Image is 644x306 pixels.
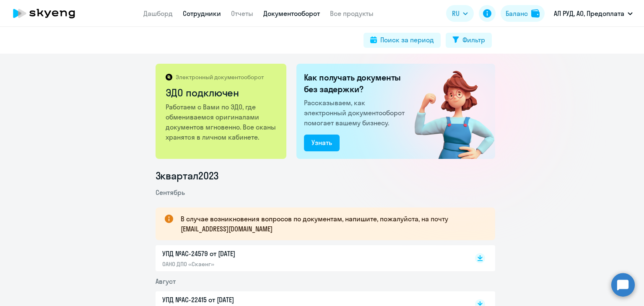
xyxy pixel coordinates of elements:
[364,33,441,48] button: Поиск за период
[462,35,485,45] div: Фильтр
[181,214,480,234] p: В случае возникновения вопросов по документам, напишите, пожалуйста, на почту [EMAIL_ADDRESS][DOM...
[446,5,474,22] button: RU
[143,9,173,18] a: Дашборд
[183,9,221,18] a: Сотрудники
[263,9,320,18] a: Документооборот
[304,72,408,95] h2: Как получать документы без задержки?
[452,8,460,18] span: RU
[231,9,253,18] a: Отчеты
[304,98,408,128] p: Рассказываем, как электронный документооборот помогает вашему бизнесу.
[401,64,495,159] img: connected
[166,102,278,142] p: Работаем с Вами по ЭДО, где обмениваемся оригиналами документов мгновенно. Все сканы хранятся в л...
[330,9,374,18] a: Все продукты
[501,5,545,22] button: Балансbalance
[506,8,528,18] div: Баланс
[156,188,185,197] span: Сентябрь
[166,86,278,99] h2: ЭДО подключен
[162,249,338,259] p: УПД №AC-24579 от [DATE]
[380,35,434,45] div: Поиск за период
[162,260,338,268] p: ОАНО ДПО «Скаенг»
[176,73,264,81] p: Электронный документооборот
[156,169,495,182] li: 3 квартал 2023
[531,9,540,18] img: balance
[162,249,457,268] a: УПД №AC-24579 от [DATE]ОАНО ДПО «Скаенг»
[446,33,492,48] button: Фильтр
[554,8,624,18] p: АЛ РУД, АО, Предоплата
[550,3,637,23] button: АЛ РУД, АО, Предоплата
[162,295,338,305] p: УПД №AC-22415 от [DATE]
[156,277,176,285] span: Август
[304,135,340,151] button: Узнать
[312,137,332,148] div: Узнать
